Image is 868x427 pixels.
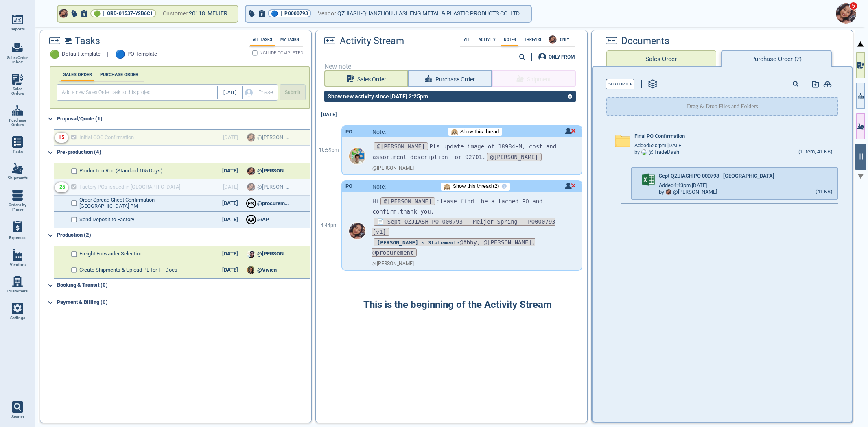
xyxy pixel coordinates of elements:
div: [DATE] [317,107,341,123]
span: @[PERSON_NAME] [257,168,290,174]
img: Hear_No_Evil_Monkey [451,129,458,135]
span: @ [PERSON_NAME] [372,261,414,267]
span: Sales Order [357,74,386,85]
button: Avatar🟢|ORD-01537-Y2B6C1Customer:20118 MEIJER [58,6,238,22]
span: Expenses [9,235,26,240]
img: Avatar [641,149,647,155]
div: E S [247,199,255,207]
span: Freight Forwarder Selection [79,251,142,257]
span: Note: [372,129,386,135]
img: unread icon [565,128,576,134]
span: @Vivien [257,267,277,273]
div: A A [247,216,255,224]
span: MEIJER [208,10,227,17]
span: PO Template [127,51,157,57]
label: SALES ORDER [61,72,94,77]
span: 📄 Sept QZJIASH PO 000793 - Meijer Spring | PO000793 [v1] [372,218,555,236]
span: Activity Stream [340,36,404,46]
span: INCLUDE COMPLETED [258,51,303,55]
input: Add a new Sales Order task to this project [59,86,218,99]
img: menu_icon [12,190,23,201]
span: Added 4:43pm [DATE] [659,183,707,189]
span: 5 [849,2,857,10]
span: | [107,51,109,58]
img: menu_icon [12,74,23,85]
img: Avatar [247,250,255,258]
span: New note: [324,63,579,70]
label: Threads [522,37,544,42]
div: by @ TradeDash [634,149,679,155]
div: Proposal/Quote (1) [57,112,310,125]
span: QZJIASH-QUANZHOU JIASHENG METAL & PLASTIC PRODUCTS CO. LTD. [337,9,521,19]
span: Vendors [10,262,26,267]
div: by @ [PERSON_NAME] [659,189,717,195]
span: @[PERSON_NAME] [380,197,435,205]
span: Default template [62,51,101,57]
img: Hear_No_Evil_Monkey [444,183,450,190]
span: Order Spread Sheet Confirmation - [GEOGRAPHIC_DATA] PM [79,197,203,209]
img: Avatar [349,148,365,164]
span: 20118 [189,9,208,19]
div: [DATE] [216,217,244,223]
label: My Tasks [278,37,302,42]
div: (41 KB) [816,189,833,195]
img: timeline2 [65,38,72,44]
p: Pls update image of 18984-M, cost and assortment description for 92701. [372,142,569,162]
span: @Abby, @[PERSON_NAME], @procurement [372,238,535,257]
p: Drag & Drop Files and Folders [687,102,758,111]
span: 10:59pm [319,148,339,153]
span: This is the beginning of the Activity Stream [363,299,552,311]
img: menu_icon [12,105,23,116]
img: menu_icon [12,163,23,174]
span: 🔵 [115,50,125,59]
button: Sales Order [324,70,408,87]
div: Production (2) [57,229,310,242]
img: Avatar [836,3,856,24]
p: Hi please find the attached PO and confirm,thank you. [372,196,569,217]
strong: [PERSON_NAME]'s Statement: [377,240,460,246]
span: Tasks [75,36,100,46]
span: Orders by Phase [7,203,28,212]
span: Send Deposit to Factory [79,217,134,223]
span: @AP [257,217,269,223]
span: Documents [621,36,669,46]
div: [DATE] [216,267,244,273]
div: Payment & Billing (0) [57,296,310,309]
div: +5 [59,135,64,141]
img: Avatar [549,35,557,44]
span: Show this thread (2) [453,183,499,190]
div: [DATE] [216,251,244,257]
img: excel [642,173,655,186]
div: Show new activity since [DATE] 2:25pm [324,93,431,100]
div: Booking & Transit (0) [57,279,310,292]
label: Notes [501,37,518,42]
label: All [461,37,473,42]
img: Avatar [349,223,365,239]
span: Added 5:02pm [DATE] [634,143,682,149]
span: PO000793 [284,9,308,17]
span: Final PO Confirmation [634,133,685,139]
span: ONLY [558,37,572,42]
span: Purchase Orders [7,118,28,127]
button: Sales Order [606,50,716,67]
img: menu_icon [12,136,23,148]
span: | [103,9,105,17]
img: Avatar [59,9,68,18]
img: menu_icon [12,276,23,287]
div: -25 [57,184,65,190]
span: 4:44pm [321,223,338,229]
span: | [280,9,282,17]
span: ORD-01537-Y2B6C1 [107,9,153,17]
span: 🟢 [94,11,101,16]
span: Phase [258,89,273,96]
button: Sort Order [606,79,634,89]
div: PO [345,183,352,190]
span: Sales Orders [7,87,28,96]
label: PURCHASE ORDER [98,72,141,77]
span: Shipments [8,176,28,181]
img: menu_icon [12,249,23,261]
span: @procurement [257,200,290,207]
div: ONLY FROM [549,54,575,59]
button: 🔵|PO000793Vendor:QZJIASH-QUANZHOU JIASHENG METAL & PLASTIC PRODUCTS CO. LTD. [246,6,531,22]
span: Customers [7,289,28,294]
